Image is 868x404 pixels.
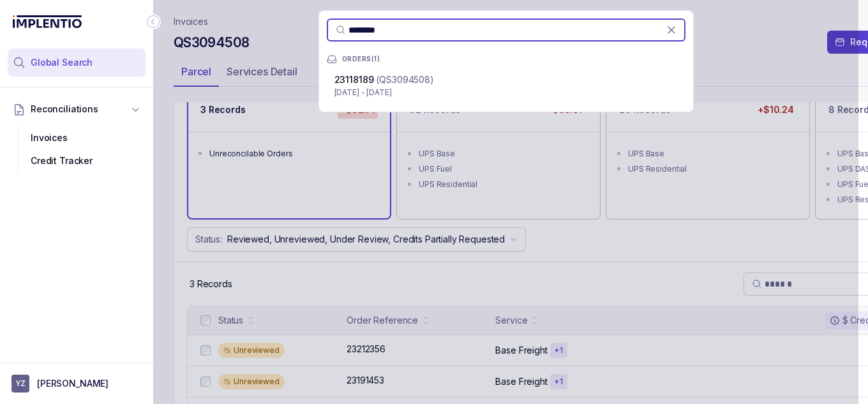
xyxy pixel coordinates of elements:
div: Collapse Icon [146,14,161,29]
div: Credit Tracker [18,149,135,172]
p: ORDERS ( 1 ) [342,56,380,63]
p: (QS3094508) [376,73,433,86]
button: Reconciliations [8,95,146,123]
span: User initials [11,375,29,393]
div: Invoices [18,126,135,149]
span: Global Search [31,56,93,69]
p: [DATE] - [DATE] [334,86,678,99]
div: Reconciliations [8,124,146,176]
span: 23118189 [334,74,374,85]
p: [PERSON_NAME] [37,377,108,390]
button: User initials[PERSON_NAME] [11,375,142,393]
span: Reconciliations [31,103,98,116]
